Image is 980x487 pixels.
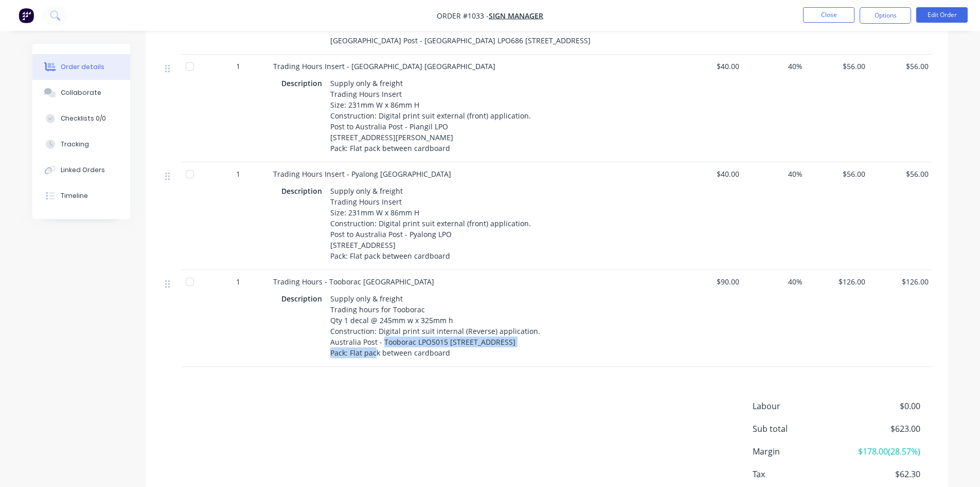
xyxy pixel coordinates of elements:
[61,114,106,123] div: Checklists 0/0
[32,157,130,183] button: Linked Orders
[874,169,929,179] span: $56.00
[437,11,489,21] span: Order #1033 -
[19,8,34,23] img: Factory
[685,169,740,179] span: $40.00
[32,131,130,157] button: Tracking
[61,191,88,200] div: Timeline
[273,61,495,71] span: Trading Hours Insert - [GEOGRAPHIC_DATA] [GEOGRAPHIC_DATA]
[326,291,544,360] div: Supply only & freight Trading hours for Tooborac Qty 1 decal @ 245mm w x 325mm h Construction: Di...
[489,11,543,21] a: Sign Manager
[326,183,535,263] div: Supply only & freight Trading Hours Insert Size: 231mm W x 86mm H Construction: Digital print sui...
[803,7,854,23] button: Close
[844,400,920,412] span: $0.00
[685,276,740,287] span: $90.00
[874,61,929,72] span: $56.00
[273,277,434,287] span: Trading Hours - Tooborac [GEOGRAPHIC_DATA]
[32,183,130,209] button: Timeline
[811,61,866,72] span: $56.00
[811,169,866,179] span: $56.00
[32,106,130,131] button: Checklists 0/0
[916,7,968,23] button: Edit Order
[753,445,844,458] span: Margin
[61,62,104,72] div: Order details
[753,468,844,480] span: Tax
[32,80,130,106] button: Collaborate
[844,423,920,435] span: $623.00
[236,169,240,179] span: 1
[281,76,326,91] div: Description
[61,88,101,97] div: Collaborate
[747,61,803,72] span: 40%
[753,423,844,435] span: Sub total
[685,61,740,72] span: $40.00
[747,276,803,287] span: 40%
[874,276,929,287] span: $126.00
[273,169,451,179] span: Trading Hours Insert - Pyalong [GEOGRAPHIC_DATA]
[61,140,89,149] div: Tracking
[61,165,105,175] div: Linked Orders
[747,169,803,179] span: 40%
[844,468,920,480] span: $62.30
[860,7,911,24] button: Options
[32,54,130,80] button: Order details
[281,183,326,198] div: Description
[811,276,866,287] span: $126.00
[236,276,240,287] span: 1
[281,291,326,306] div: Description
[844,445,920,458] span: $178.00 ( 28.57 %)
[326,76,535,156] div: Supply only & freight Trading Hours Insert Size: 231mm W x 86mm H Construction: Digital print sui...
[236,61,240,72] span: 1
[753,400,844,412] span: Labour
